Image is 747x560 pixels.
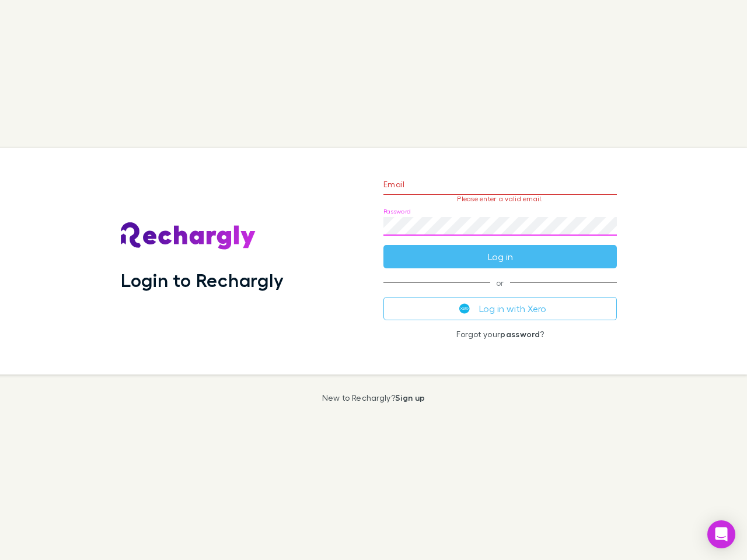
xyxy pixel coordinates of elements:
[383,330,617,339] p: Forgot your ?
[121,222,256,250] img: Rechargly's Logo
[459,303,470,314] img: Xero's logo
[707,520,735,548] div: Open Intercom Messenger
[383,245,617,268] button: Log in
[395,393,425,402] a: Sign up
[383,207,411,216] label: Password
[500,329,540,339] a: password
[383,297,617,320] button: Log in with Xero
[383,282,617,283] span: or
[383,195,617,203] p: Please enter a valid email.
[121,269,284,291] h1: Login to Rechargly
[322,393,425,402] p: New to Rechargly?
